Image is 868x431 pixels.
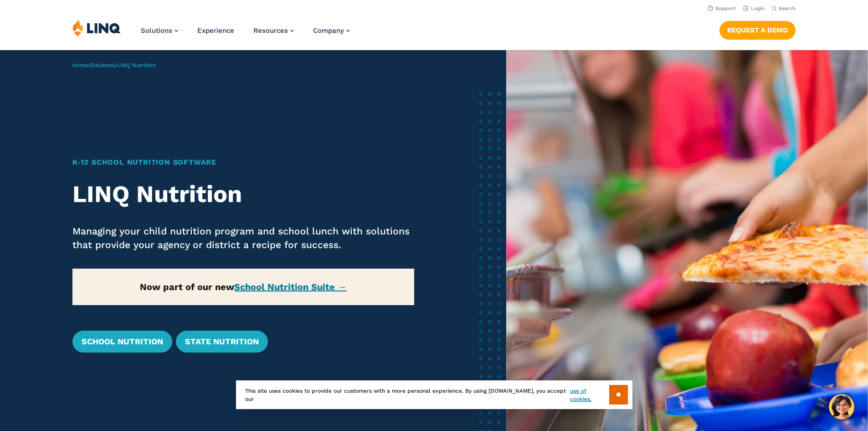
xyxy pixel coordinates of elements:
[176,331,268,353] a: State Nutrition
[117,62,155,68] span: LINQ Nutrition
[72,62,88,68] a: Home
[140,281,347,292] strong: Now part of our new
[72,224,415,252] p: Managing your child nutrition program and school lunch with solutions that provide your agency or...
[141,26,172,35] span: Solutions
[72,19,121,36] img: LINQ | K‑12 Software
[72,331,172,353] a: School Nutrition
[234,281,347,292] a: School Nutrition Suite →
[719,21,796,39] a: Request a Demo
[141,19,350,49] nav: Primary Navigation
[570,387,609,403] a: use of cookies.
[829,394,854,420] button: Hello, have a question? Let’s chat.
[313,26,344,35] span: Company
[72,62,155,68] span: / /
[719,19,796,39] nav: Button Navigation
[779,5,796,11] span: Search
[708,5,736,11] a: Support
[197,26,234,35] a: Experience
[141,26,178,35] a: Solutions
[72,180,242,208] strong: LINQ Nutrition
[72,157,415,168] h1: K‑12 School Nutrition Software
[313,26,350,35] a: Company
[90,62,115,68] a: Solutions
[236,380,632,409] div: This site uses cookies to provide our customers with a more personal experience. By using [DOMAIN...
[253,26,294,35] a: Resources
[772,5,796,12] button: Open Search Bar
[253,26,288,35] span: Resources
[743,5,765,11] a: Login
